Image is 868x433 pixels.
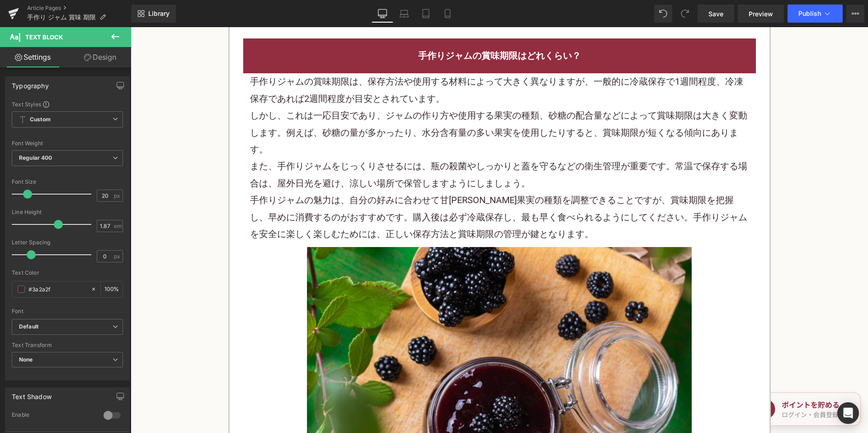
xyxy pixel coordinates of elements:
span: Save [708,9,723,19]
div: Text Shadow [12,388,52,400]
div: % [101,281,123,297]
a: Mobile [437,5,458,23]
a: Laptop [393,5,415,23]
button: Publish [788,5,843,23]
div: Typography [12,77,49,90]
a: Tablet [415,5,437,23]
input: Color [28,284,86,294]
a: New Library [131,5,176,23]
div: Enable [12,411,94,421]
a: 種類、砂糖 [391,83,436,94]
div: Font Size [12,179,123,185]
b: Regular 400 [19,154,52,161]
b: None [19,356,33,363]
button: Undo [654,5,672,23]
p: また、手作りジャムをじっくりさせるには、瓶の殺菌やしっかりと蓋を守るなどの衛生管理が重要です。常温で保存する場合は、屋外日光を避け、涼しい場所で保管しますようにしましょう。 [119,131,618,165]
div: Text Color [12,270,123,276]
div: Font [12,308,123,314]
span: Publish [798,10,821,17]
div: Open Intercom Messenger [837,402,859,424]
i: Default [19,323,38,331]
span: px [114,253,122,259]
a: Preview [738,5,784,23]
p: しかし、これは一応目安であり、ジャムの作り方や使用する果実の の配合量などによって賞味期限は大きく変動します。例えば、砂糖の量が多かったり、水分含有量の多い果実を使用した すると、賞味期限が短く... [119,80,618,131]
span: Preview [749,9,773,19]
p: 手作りジャムの魅力は、自分の好みに合わせて甘[PERSON_NAME]果実の種類を調整できることですが、賞味期限を把握し、早めに消費するのがおすすめです。購入後は必ず冷蔵保存し、最も早く食べられ... [119,165,618,215]
button: Redo [676,5,694,23]
a: Desktop [372,5,393,23]
div: Text Styles [12,100,123,108]
span: 手作り ジャム 賞味 期限 [27,14,96,21]
button: More [846,5,864,23]
div: Font Weight [12,140,123,147]
span: Library [148,10,170,18]
b: Custom [30,116,51,124]
a: Design [67,47,133,67]
span: em [114,223,122,229]
font: 手作りジャムの賞味期限はどれくらい？ [288,23,450,34]
div: Letter Spacing [12,239,123,246]
span: px [114,193,122,199]
span: Text Block [25,33,63,41]
div: Line Height [12,209,123,215]
a: り [427,100,436,111]
div: Text Transform [12,342,123,348]
a: Article Pages [27,5,131,12]
p: 手作りジャムの賞味期限は、保存方法や使用する材料によって大きく異なりますが、一般的に冷蔵保存で1週間程度、冷凍保存であれば2週間程度が目安とされています。 [119,46,618,80]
